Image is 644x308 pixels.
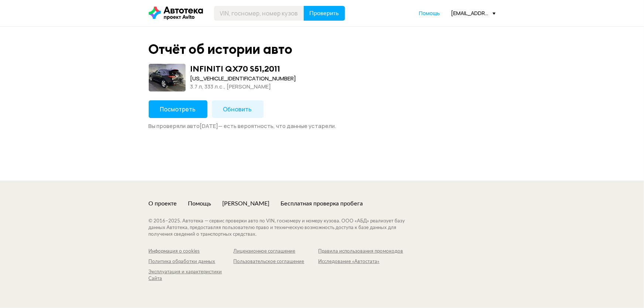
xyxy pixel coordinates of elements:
[149,100,207,118] button: Посмотреть
[234,248,318,255] a: Лицензионное соглашение
[318,248,403,255] a: Правила использования промокодов
[310,10,339,16] span: Проверить
[234,259,318,265] a: Пользовательское соглашение
[149,218,420,238] div: © 2016– 2025 . Автотека — сервис проверки авто по VIN, госномеру и номеру кузова. ООО «АБД» реали...
[304,6,345,21] button: Проверить
[190,64,280,73] div: INFINITI QX70 S51 , 2011
[160,105,196,113] span: Посмотреть
[223,105,252,113] span: Обновить
[149,248,234,255] a: Информация о cookies
[149,259,234,265] a: Политика обработки данных
[149,122,496,130] div: Вы проверяли авто [DATE] — есть вероятность, что данные устарели.
[149,200,177,208] a: О проекте
[188,200,211,208] a: Помощь
[149,269,234,282] a: Эксплуатация и характеристики Сайта
[212,100,264,118] button: Обновить
[190,83,296,91] div: 3.7 л, 333 л.c., [PERSON_NAME]
[281,200,363,208] a: Бесплатная проверка пробега
[214,6,304,21] input: VIN, госномер, номер кузова
[149,41,293,57] div: Отчёт об истории авто
[318,259,403,265] a: Исследование «Автостата»
[190,75,296,83] div: [US_VEHICLE_IDENTIFICATION_NUMBER]
[451,10,496,17] div: [EMAIL_ADDRESS][DOMAIN_NAME]
[223,200,270,208] a: [PERSON_NAME]
[419,10,440,17] a: Помощь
